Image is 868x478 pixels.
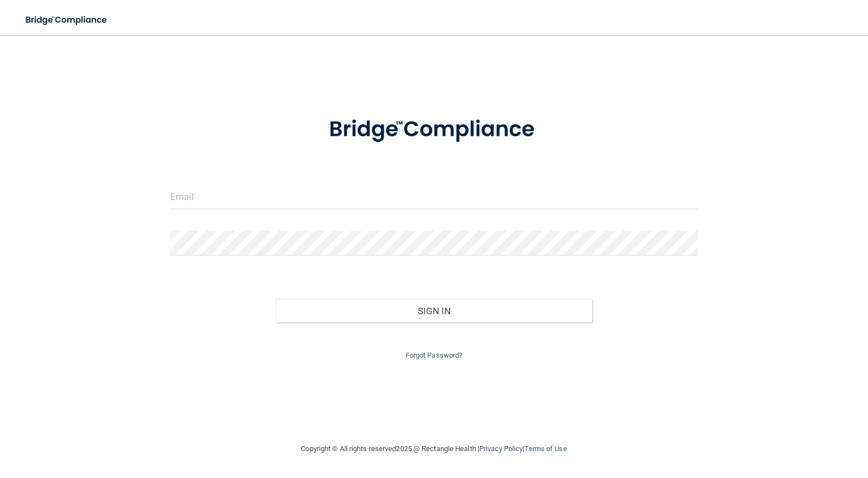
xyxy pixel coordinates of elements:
[524,444,567,453] a: Terms of Use
[406,351,463,359] a: Forgot Password?
[234,431,635,466] div: Copyright © All rights reserved 2025 @ Rectangle Health | |
[306,101,562,158] img: bridge_compliance_login_screen.278c3ca4.svg
[276,299,592,323] button: Sign In
[479,444,523,453] a: Privacy Policy
[16,9,117,31] img: bridge_compliance_login_screen.278c3ca4.svg
[170,185,698,209] input: Email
